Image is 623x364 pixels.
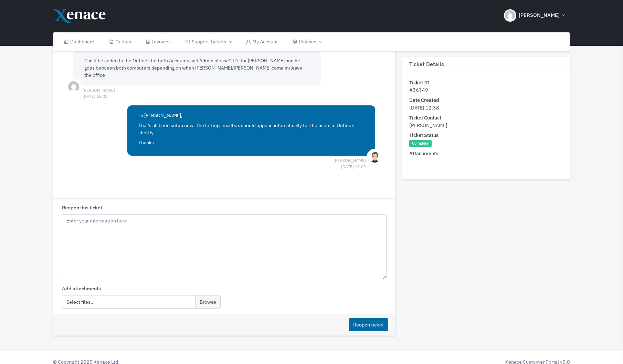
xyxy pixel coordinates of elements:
a: Quotes [102,32,138,51]
label: Reopen this ticket [62,204,102,211]
span: [DATE] 12:38 [409,104,439,111]
span: #36349 [409,87,428,93]
label: Add attachments [62,285,101,292]
a: Support Tickets [178,32,239,51]
span: Complete [409,140,432,147]
dt: Ticket Status [409,132,563,139]
p: Thanks [138,139,364,146]
a: My Account [239,32,285,51]
button: [PERSON_NAME] [500,3,570,28]
dt: Date Created [409,96,563,104]
p: Hi [PERSON_NAME], [138,112,364,119]
h3: Ticket Details [402,57,570,72]
img: Header Avatar [504,9,516,22]
dt: Attachments [409,150,563,158]
a: Invoices [138,32,178,51]
span: [PERSON_NAME] [DATE] 16:01 [83,87,115,93]
span: Can it be added to the Outlook for both Accounts and Admin please? It's for [PERSON_NAME] and he ... [84,58,302,78]
span: [PERSON_NAME] [519,11,560,19]
a: Policies [285,32,329,51]
dt: Ticket Contact [409,114,563,122]
dt: Ticket ID [409,79,563,86]
span: [PERSON_NAME] [409,122,447,128]
button: Reopen ticket [349,318,388,332]
span: [PERSON_NAME] [DATE] 16:09 [334,157,366,164]
a: Dashboard [56,32,102,51]
p: That's all been setup now. The lettings mailbox should appear automatically for the users in Outl... [138,122,364,136]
